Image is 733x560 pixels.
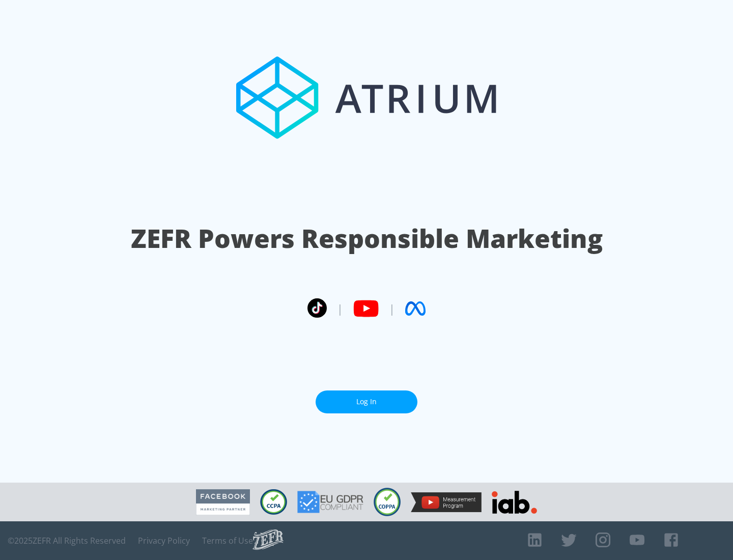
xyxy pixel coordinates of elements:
img: CCPA Compliant [260,489,287,515]
span: | [337,301,343,316]
a: Privacy Policy [138,536,190,546]
img: GDPR Compliant [297,491,363,513]
a: Terms of Use [202,536,253,546]
img: IAB [492,491,537,514]
img: YouTube Measurement Program [411,492,482,512]
span: | [389,301,395,316]
span: © 2025 ZEFR All Rights Reserved [8,536,126,546]
img: Facebook Marketing Partner [196,489,250,515]
a: Log In [316,390,417,413]
img: COPPA Compliant [374,488,401,516]
h1: ZEFR Powers Responsible Marketing [131,221,603,256]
